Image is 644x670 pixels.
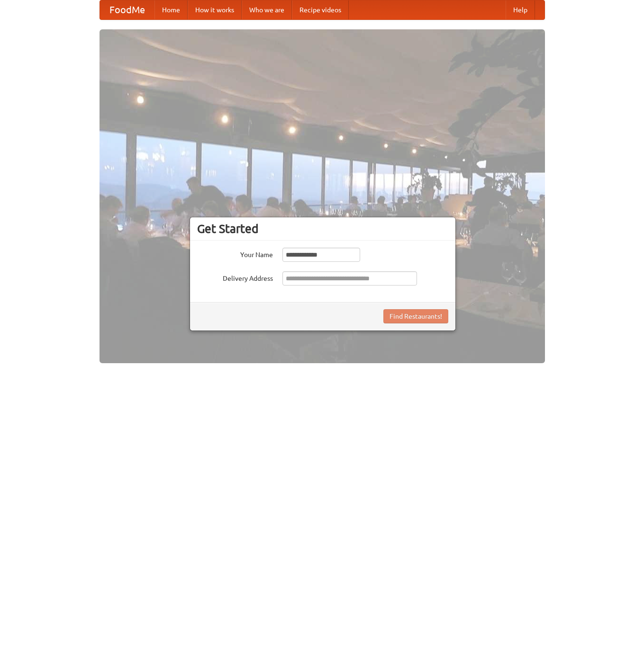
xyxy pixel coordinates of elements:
[242,0,292,19] a: Who we are
[154,0,188,19] a: Home
[197,222,448,236] h3: Get Started
[292,0,349,19] a: Recipe videos
[197,248,273,259] label: Your Name
[506,0,535,19] a: Help
[197,271,273,283] label: Delivery Address
[100,0,154,19] a: FoodMe
[188,0,242,19] a: How it works
[383,309,448,323] button: Find Restaurants!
